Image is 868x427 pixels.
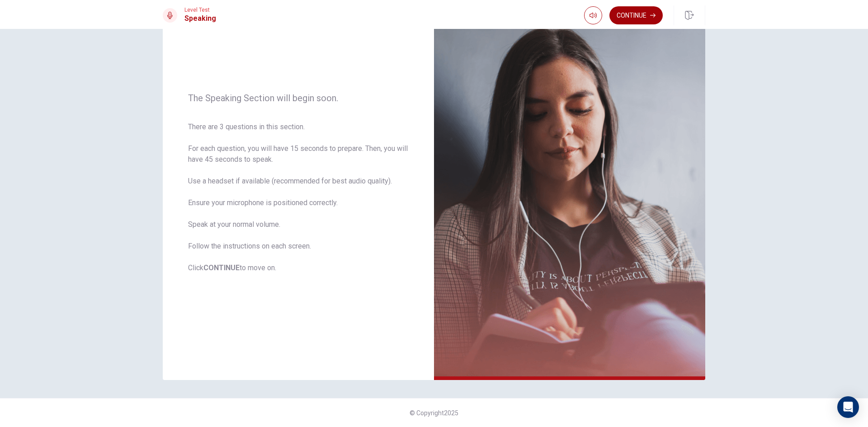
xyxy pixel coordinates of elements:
b: CONTINUE [203,263,240,272]
span: Level Test [184,7,216,13]
h1: Speaking [184,13,216,24]
div: Open Intercom Messenger [837,396,859,418]
span: © Copyright 2025 [410,409,458,417]
span: There are 3 questions in this section. For each question, you will have 15 seconds to prepare. Th... [188,122,409,273]
button: Continue [609,6,663,24]
span: The Speaking Section will begin soon. [188,93,409,103]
